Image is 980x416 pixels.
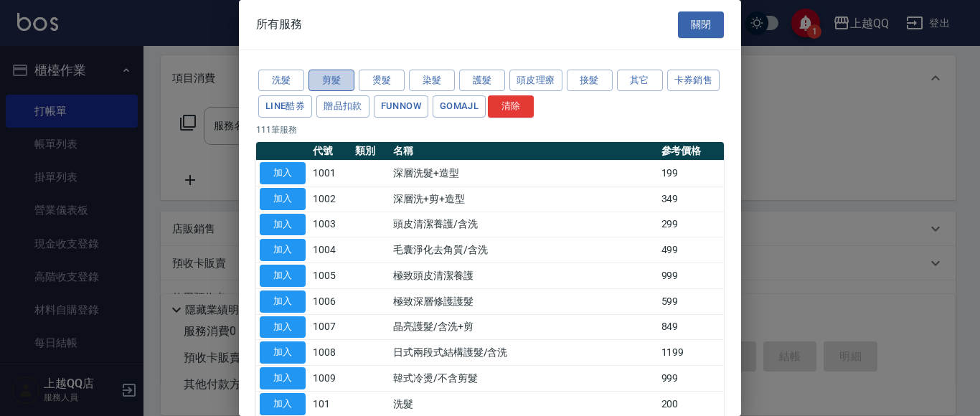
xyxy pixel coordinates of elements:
th: 名稱 [390,142,658,161]
button: 加入 [260,239,306,261]
button: 加入 [260,367,306,389]
button: 接髮 [567,70,613,92]
th: 類別 [352,142,390,161]
td: 1006 [309,288,352,314]
td: 349 [658,186,725,212]
p: 111 筆服務 [256,123,724,136]
td: 1002 [309,186,352,212]
button: 燙髮 [359,70,405,92]
button: 卡券銷售 [667,70,720,92]
td: 深層洗+剪+造型 [390,186,658,212]
button: 加入 [260,393,306,415]
td: 1004 [309,237,352,263]
button: 加入 [260,214,306,236]
td: 999 [658,366,725,392]
button: 清除 [488,95,534,118]
button: 加入 [260,162,306,184]
td: 999 [658,263,725,289]
td: 199 [658,161,725,186]
button: 加入 [260,341,306,364]
td: 1007 [309,314,352,340]
button: 贈品扣款 [316,95,369,118]
button: 剪髮 [308,70,354,92]
td: 1005 [309,263,352,289]
button: 加入 [260,188,306,210]
button: 洗髮 [258,70,304,92]
td: 毛囊淨化去角質/含洗 [390,237,658,263]
td: 深層洗髮+造型 [390,161,658,186]
button: 護髮 [459,70,505,92]
button: 加入 [260,265,306,287]
td: 1001 [309,161,352,186]
button: GOMAJL [433,95,486,118]
button: 其它 [617,70,663,92]
td: 晶亮護髮/含洗+剪 [390,314,658,340]
th: 參考價格 [658,142,725,161]
span: 所有服務 [256,17,302,32]
td: 1009 [309,366,352,392]
td: 1008 [309,340,352,366]
td: 299 [658,212,725,237]
td: 頭皮清潔養護/含洗 [390,212,658,237]
td: 韓式冷燙/不含剪髮 [390,366,658,392]
th: 代號 [309,142,352,161]
button: 染髮 [409,70,455,92]
td: 1199 [658,340,725,366]
td: 日式兩段式結構護髮/含洗 [390,340,658,366]
td: 極致深層修護護髮 [390,288,658,314]
td: 499 [658,237,725,263]
td: 極致頭皮清潔養護 [390,263,658,289]
button: FUNNOW [374,95,428,118]
button: LINE酷券 [258,95,312,118]
button: 加入 [260,316,306,339]
button: 頭皮理療 [509,70,562,92]
td: 849 [658,314,725,340]
td: 1003 [309,212,352,237]
button: 關閉 [678,11,724,38]
button: 加入 [260,290,306,313]
td: 599 [658,288,725,314]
